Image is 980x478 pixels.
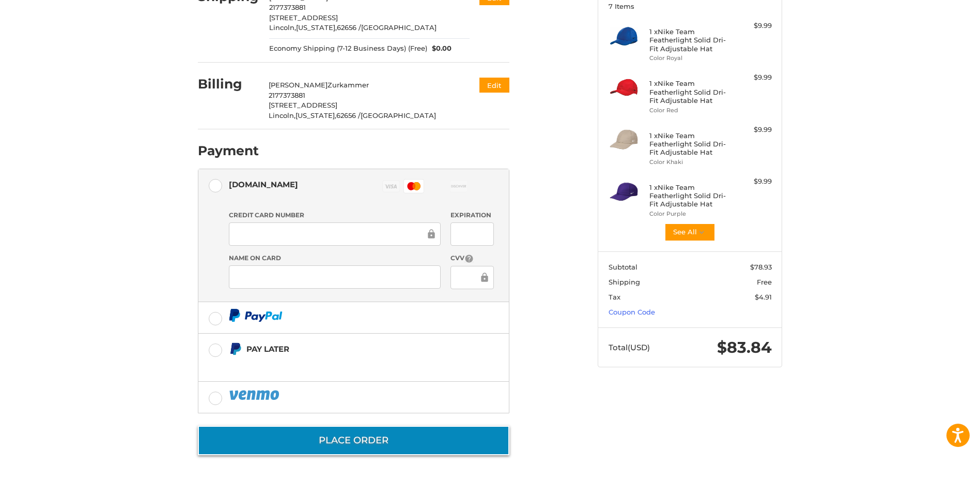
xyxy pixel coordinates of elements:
h2: Payment [198,143,259,159]
li: Color Royal [649,54,728,63]
li: Color Purple [649,210,728,218]
label: Expiration [450,211,493,220]
button: Place Order [198,426,509,455]
span: Zurkammer [328,81,369,89]
h2: Billing [198,76,258,92]
div: [DOMAIN_NAME] [229,176,298,193]
img: PayPal icon [229,389,282,401]
span: $83.84 [717,338,772,357]
div: $9.99 [731,125,772,135]
span: [GEOGRAPHIC_DATA] [361,111,436,119]
label: CVV [450,253,493,263]
div: Pay Later [246,340,444,357]
span: [US_STATE], [295,111,336,119]
div: $9.99 [731,72,772,83]
label: Credit Card Number [229,211,441,220]
div: $9.99 [731,176,772,187]
span: $4.91 [755,293,772,301]
span: [GEOGRAPHIC_DATA] [361,23,437,32]
a: Coupon Code [609,308,655,316]
span: Subtotal [609,263,637,271]
span: Free [757,278,772,286]
span: $0.00 [427,43,452,54]
span: Lincoln, [269,111,295,119]
span: [PERSON_NAME] [269,81,328,89]
li: Color Red [649,106,728,115]
span: Lincoln, [269,23,296,32]
img: Pay Later icon [229,342,242,355]
span: 2177373881 [269,91,305,99]
span: [STREET_ADDRESS] [269,101,337,109]
iframe: PayPal Message 1 [229,360,445,369]
h4: 1 x Nike Team Featherlight Solid Dri-Fit Adjustable Hat [649,79,728,104]
img: PayPal icon [229,309,283,322]
span: [US_STATE], [296,23,337,32]
h3: 7 Items [609,2,772,10]
button: See All [664,223,715,242]
span: $78.93 [750,263,772,271]
span: 62656 / [337,23,361,32]
span: Tax [609,293,620,301]
button: Edit [479,78,509,93]
span: Economy Shipping (7-12 Business Days) (Free) [269,43,427,54]
span: [STREET_ADDRESS] [269,13,338,22]
h4: 1 x Nike Team Featherlight Solid Dri-Fit Adjustable Hat [649,27,728,53]
span: 62656 / [336,111,361,119]
div: $9.99 [731,21,772,31]
h4: 1 x Nike Team Featherlight Solid Dri-Fit Adjustable Hat [649,131,728,157]
span: 2177373881 [269,3,306,11]
span: Total (USD) [609,342,650,352]
span: Shipping [609,278,640,286]
h4: 1 x Nike Team Featherlight Solid Dri-Fit Adjustable Hat [649,183,728,208]
label: Name on Card [229,253,441,263]
li: Color Khaki [649,158,728,167]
